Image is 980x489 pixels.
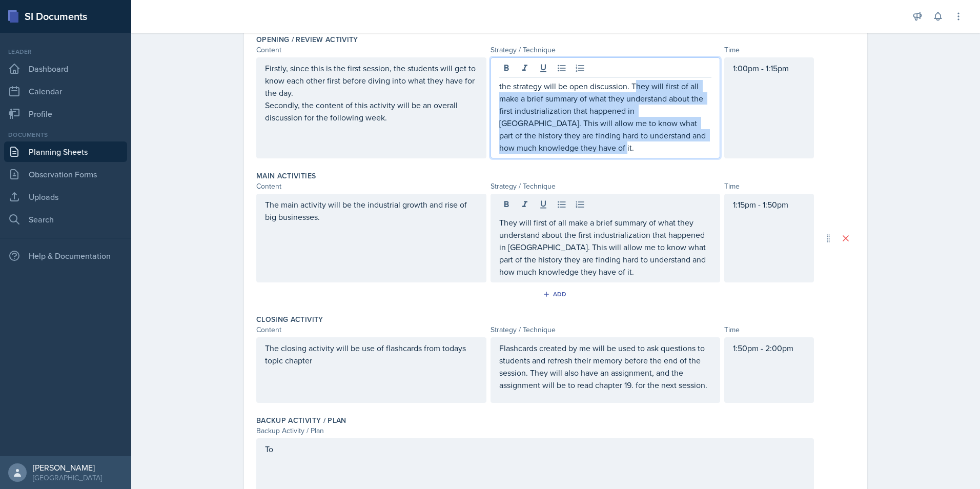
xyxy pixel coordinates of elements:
[256,324,486,335] div: Content
[256,181,486,192] div: Content
[256,34,358,45] label: Opening / Review Activity
[491,324,721,335] div: Strategy / Technique
[724,181,814,192] div: Time
[491,45,721,55] div: Strategy / Technique
[4,130,127,139] div: Documents
[499,216,712,278] p: They will first of all make a brief summary of what they understand about the first industrializa...
[33,473,102,483] div: [GEOGRAPHIC_DATA]
[724,324,814,335] div: Time
[4,104,127,124] a: Profile
[733,342,805,354] p: 1:50pm - 2:00pm
[539,287,573,302] button: Add
[4,246,127,266] div: Help & Documentation
[256,415,346,425] label: Backup Activity / Plan
[4,81,127,101] a: Calendar
[491,181,721,192] div: Strategy / Technique
[724,45,814,55] div: Time
[256,314,323,324] label: Closing Activity
[4,141,127,162] a: Planning Sheets
[265,198,478,223] p: The main activity will be the industrial growth and rise of big businesses.
[4,58,127,79] a: Dashboard
[256,45,486,55] div: Content
[499,80,712,154] p: the strategy will be open discussion. They will first of all make a brief summary of what they un...
[733,198,805,211] p: 1:15pm - 1:50pm
[265,99,478,124] p: Secondly, the content of this activity will be an overall discussion for the following week.
[265,342,478,366] p: The closing activity will be use of flashcards from todays topic chapter
[545,290,567,298] div: Add
[4,209,127,230] a: Search
[4,47,127,56] div: Leader
[256,171,316,181] label: Main Activities
[265,443,805,455] p: To
[4,187,127,207] a: Uploads
[733,62,805,74] p: 1:00pm - 1:15pm
[33,462,102,473] div: [PERSON_NAME]
[499,342,712,391] p: Flashcards created by me will be used to ask questions to students and refresh their memory befor...
[256,425,814,436] div: Backup Activity / Plan
[4,164,127,185] a: Observation Forms
[265,62,478,99] p: Firstly, since this is the first session, the students will get to know each other first before d...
